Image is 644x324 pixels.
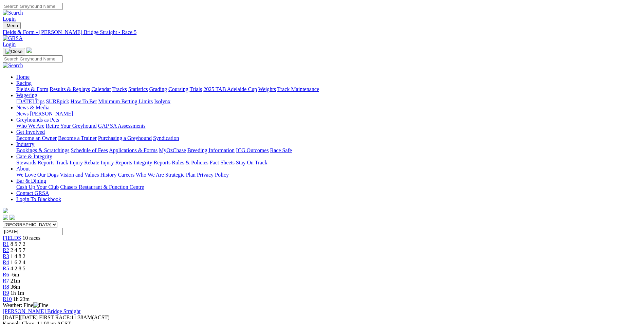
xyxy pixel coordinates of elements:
a: Fact Sheets [210,160,235,165]
img: Fine [33,302,48,308]
span: 1h 23m [13,296,30,302]
a: We Love Our Dogs [16,172,58,178]
a: Vision and Values [60,172,99,178]
a: GAP SA Assessments [98,123,146,129]
div: Industry [16,147,641,154]
span: Weather: Fine [3,302,48,308]
a: R10 [3,296,12,302]
span: 4 2 8 5 [11,266,25,271]
img: Search [3,10,23,16]
span: -6m [11,272,19,277]
a: R7 [3,278,9,284]
a: Strategic Plan [165,172,196,178]
a: Purchasing a Greyhound [98,135,152,141]
a: Industry [16,141,34,147]
input: Select date [3,228,63,235]
a: Become an Owner [16,135,57,141]
a: Coursing [168,86,188,92]
button: Toggle navigation [3,48,25,55]
a: Chasers Restaurant & Function Centre [60,184,144,190]
a: R2 [3,247,9,253]
img: twitter.svg [10,215,15,220]
input: Search [3,55,63,62]
div: Greyhounds as Pets [16,123,641,129]
a: Care & Integrity [16,154,52,159]
a: Trials [189,86,202,92]
a: Schedule of Fees [71,147,108,153]
span: 21m [11,278,20,284]
a: ICG Outcomes [236,147,269,153]
button: Toggle navigation [3,22,21,29]
a: Isolynx [154,98,170,104]
a: Race Safe [270,147,292,153]
a: [PERSON_NAME] [30,111,73,116]
a: Breeding Information [187,147,235,153]
span: 1h 1m [11,290,24,296]
a: Statistics [128,86,148,92]
a: Calendar [91,86,111,92]
div: Wagering [16,98,641,105]
a: R4 [3,259,9,265]
a: Racing [16,80,32,86]
span: 36m [11,284,20,290]
a: 2025 TAB Adelaide Cup [203,86,257,92]
a: [DATE] Tips [16,98,44,104]
a: Results & Replays [50,86,90,92]
a: Who We Are [16,123,44,129]
a: FIELDS [3,235,21,241]
a: Wagering [16,92,37,98]
div: News & Media [16,111,641,117]
a: Injury Reports [100,160,132,165]
a: Integrity Reports [133,160,170,165]
a: Privacy Policy [197,172,229,178]
a: Home [16,74,30,80]
img: Close [5,49,22,54]
span: R9 [3,290,9,296]
span: 2 4 5 7 [11,247,25,253]
span: 8 5 7 2 [11,241,25,247]
span: Menu [7,23,18,28]
img: Search [3,62,23,69]
a: R1 [3,241,9,247]
a: MyOzChase [159,147,186,153]
a: Weights [258,86,276,92]
a: Retire Your Greyhound [46,123,97,129]
img: logo-grsa-white.png [26,48,32,53]
a: Fields & Form [16,86,48,92]
div: Care & Integrity [16,160,641,166]
a: Who We Are [136,172,164,178]
div: Racing [16,86,641,92]
a: Login To Blackbook [16,196,61,202]
a: Rules & Policies [172,160,208,165]
a: About [16,166,30,172]
a: Track Maintenance [277,86,319,92]
a: Applications & Forms [109,147,158,153]
a: Syndication [153,135,179,141]
div: Get Involved [16,135,641,141]
span: FIRST RACE: [39,314,71,320]
a: Grading [149,86,167,92]
a: Get Involved [16,129,45,135]
a: R3 [3,253,9,259]
a: Cash Up Your Club [16,184,59,190]
a: News [16,111,29,116]
a: R6 [3,272,9,277]
span: 1 4 8 2 [11,253,25,259]
a: Bar & Dining [16,178,46,184]
a: Tracks [112,86,127,92]
span: 11:38AM(ACST) [39,314,110,320]
a: News & Media [16,105,50,110]
div: About [16,172,641,178]
span: [DATE] [3,314,38,320]
a: History [100,172,116,178]
a: Fields & Form - [PERSON_NAME] Bridge Straight - Race 5 [3,29,641,35]
span: 1 6 2 4 [11,259,25,265]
